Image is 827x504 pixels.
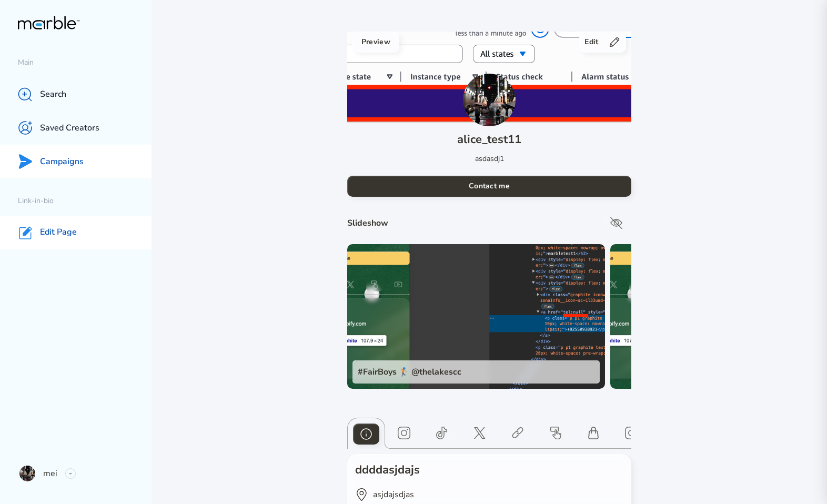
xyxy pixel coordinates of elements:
h2: ddddasjdajs [355,462,623,478]
p: Search [40,89,66,100]
p: asjdajsdjas [373,488,414,501]
button: Edit [579,32,626,53]
h3: Slideshow [347,217,597,229]
button: Contact me [347,176,631,197]
h4: Preview [361,36,390,48]
p: Campaigns [40,156,84,167]
h3: #FairBoys 🏌🏻 @thelakescc [358,366,461,378]
h4: Contact me [469,180,510,193]
p: Main [18,58,152,68]
h4: Edit [584,36,598,48]
p: Link-in-bio [18,196,152,206]
p: asdasdj1 [475,153,504,165]
p: Edit Page [40,227,77,238]
p: mei [43,467,57,480]
h2: alice_test11 [457,132,521,147]
img: 4f78947f2dd0cd6b8e49c5f762bc88c7 [347,244,605,389]
p: Saved Creators [40,123,99,134]
button: Preview [352,32,399,53]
